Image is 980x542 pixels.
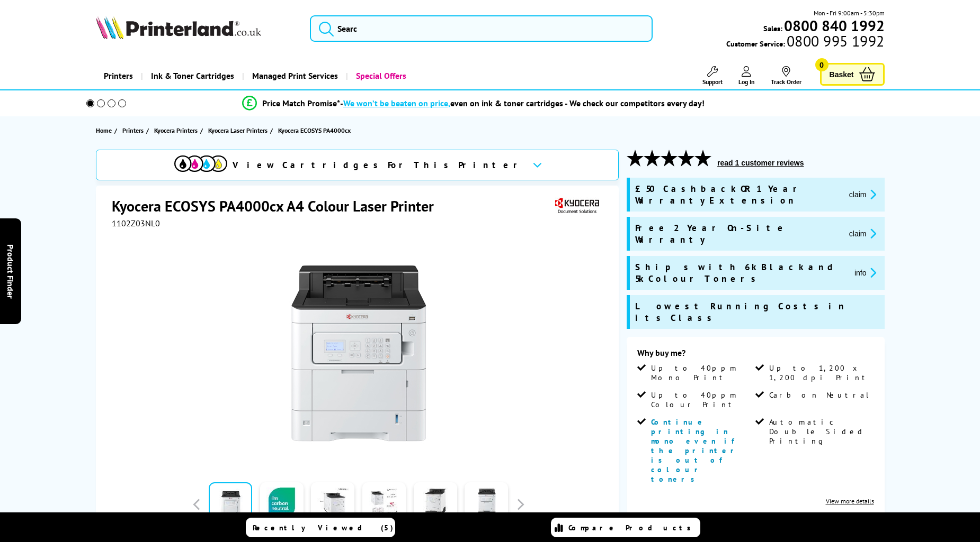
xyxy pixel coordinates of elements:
[702,66,723,86] a: Support
[242,62,346,89] a: Managed Print Services
[769,390,870,400] span: Carbon Neutral
[96,125,114,136] a: Home
[72,94,875,113] li: modal_Promise
[651,417,740,484] span: Continue printing in mono even if the printer is out of colour toners
[814,8,885,18] span: Mon - Fri 9:00am - 5:30pm
[769,417,871,446] span: Automatic Double Sided Printing
[278,125,351,136] span: Kyocera ECOSYS PA4000cx
[262,98,340,108] span: Price Match Promise*
[702,78,723,86] span: Support
[726,36,884,49] span: Customer Service:
[208,125,268,136] span: Kyocera Laser Printers
[255,250,462,457] img: Kyocera ECOSYS PA4000cx
[112,196,444,216] h1: Kyocera ECOSYS PA4000cx A4 Colour Laser Printer
[738,66,755,86] a: Log In
[769,363,871,382] span: Up to 1,200 x 1,200 dpi Print
[343,98,450,108] span: We won’t be beaten on price,
[246,518,395,537] a: Recently Viewed (5)
[651,363,753,382] span: Up to 40ppm Mono Print
[771,66,801,86] a: Track Order
[112,218,160,228] span: 1102Z03NL0
[208,125,270,136] a: Kyocera Laser Printers
[637,347,874,363] div: Why buy me?
[310,15,653,42] input: Searc
[340,98,705,108] div: - even on ink & toner cartridges - We check our competitors every day!
[122,125,146,136] a: Printers
[635,261,846,284] span: Ships with 6k Black and 5k Colour Toners
[154,125,198,136] span: Kyocera Printers
[763,23,782,33] span: Sales:
[96,16,297,41] a: Printerland Logo
[346,62,414,89] a: Special Offers
[96,62,141,89] a: Printers
[96,125,112,136] span: Home
[714,158,807,168] button: read 1 customer reviews
[651,390,753,409] span: Up to 40ppm Colour Print
[785,36,884,46] span: 0800 995 1992
[635,300,879,324] span: Lowest Running Costs in its Class
[5,244,16,298] span: Product Finder
[782,21,885,31] a: 0800 840 1992
[830,67,854,81] span: Basket
[784,16,885,35] b: 0800 840 1992
[551,518,700,537] a: Compare Products
[233,159,524,171] span: View Cartridges For This Printer
[846,188,879,200] button: promo-description
[174,155,227,172] img: View Cartridges
[635,222,841,245] span: Free 2 Year On-Site Warranty
[568,523,697,532] span: Compare Products
[826,497,874,505] a: View more details
[553,196,601,216] img: Kyocera
[738,78,755,86] span: Log In
[96,16,261,39] img: Printerland Logo
[820,63,885,86] a: Basket 0
[141,62,242,89] a: Ink & Toner Cartridges
[635,183,841,206] span: £50 Cashback OR 1 Year Warranty Extension
[815,58,828,71] span: 0
[278,125,353,136] a: Kyocera ECOSYS PA4000cx
[154,125,200,136] a: Kyocera Printers
[151,62,234,89] span: Ink & Toner Cartridges
[253,523,394,532] span: Recently Viewed (5)
[122,125,144,136] span: Printers
[846,227,879,240] button: promo-description
[851,267,879,279] button: promo-description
